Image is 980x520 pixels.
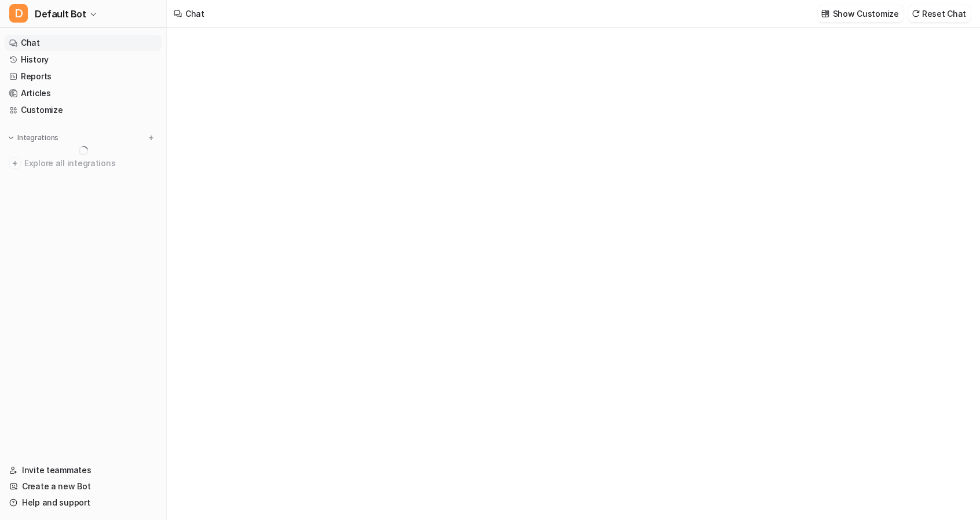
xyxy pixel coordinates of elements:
[821,9,829,18] img: customize
[5,495,162,511] a: Help and support
[5,35,162,51] a: Chat
[5,85,162,101] a: Articles
[5,52,162,68] a: History
[24,154,157,173] span: Explore all integrations
[185,8,204,20] div: Chat
[5,102,162,118] a: Customize
[818,5,904,22] button: Show Customize
[908,5,971,22] button: Reset Chat
[5,462,162,478] a: Invite teammates
[5,68,162,85] a: Reports
[7,134,15,142] img: expand menu
[5,132,62,144] button: Integrations
[35,6,86,22] span: Default Bot
[9,158,21,169] img: explore all integrations
[147,134,155,142] img: menu_add.svg
[9,4,28,23] span: D
[833,8,899,20] p: Show Customize
[5,155,162,171] a: Explore all integrations
[912,9,920,18] img: reset
[5,478,162,495] a: Create a new Bot
[17,133,58,142] p: Integrations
